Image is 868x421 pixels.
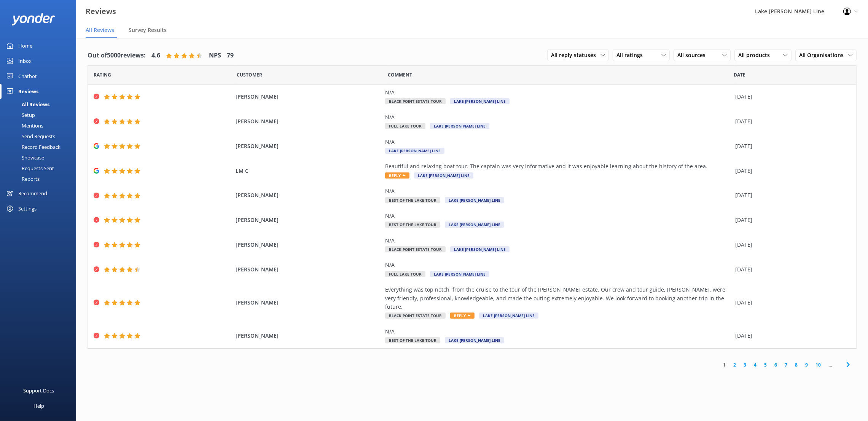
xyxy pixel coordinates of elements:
[5,152,44,163] div: Showcase
[551,51,600,59] span: All reply statuses
[385,172,409,179] span: Reply
[5,152,76,163] a: Showcase
[385,246,446,252] span: Black Point Estate Tour
[385,337,440,343] span: Best of the Lake Tour
[5,99,76,110] a: All Reviews
[735,92,847,101] div: [DATE]
[33,398,44,413] div: Help
[5,110,76,120] a: Setup
[11,13,55,26] img: yonder-white-logo.png
[18,53,32,69] div: Inbox
[5,163,76,174] a: Requests Sent
[385,98,446,104] span: Black Point Estate Tour
[5,174,40,184] div: Reports
[5,110,35,120] div: Setup
[236,241,381,249] span: [PERSON_NAME]
[88,51,146,61] h4: Out of 5000 reviews:
[227,51,234,61] h4: 79
[236,117,381,126] span: [PERSON_NAME]
[735,298,847,307] div: [DATE]
[385,222,440,228] span: Best of the Lake Tour
[18,84,38,99] div: Reviews
[86,26,114,34] span: All Reviews
[414,172,473,179] span: Lake [PERSON_NAME] Line
[450,313,475,319] span: Reply
[5,142,76,152] a: Record Feedback
[385,285,731,311] div: Everything was top notch, from the cruise to the tour of the [PERSON_NAME] estate. Our crew and t...
[18,69,37,84] div: Chatbot
[385,327,731,336] div: N/A
[18,38,32,53] div: Home
[385,148,444,154] span: Lake [PERSON_NAME] Line
[385,162,731,171] div: Beautiful and relaxing boat tour. The captain was very informative and it was enjoyable learning ...
[735,332,847,340] div: [DATE]
[430,123,489,129] span: Lake [PERSON_NAME] Line
[385,212,731,220] div: N/A
[771,361,781,368] a: 6
[450,98,510,104] span: Lake [PERSON_NAME] Line
[5,120,76,131] a: Mentions
[719,361,729,368] a: 1
[236,265,381,274] span: [PERSON_NAME]
[236,332,381,340] span: [PERSON_NAME]
[388,71,412,78] span: Question
[18,186,47,201] div: Recommend
[385,313,446,319] span: Black Point Estate Tour
[801,361,812,368] a: 9
[237,71,262,78] span: Date
[445,337,504,343] span: Lake [PERSON_NAME] Line
[445,222,504,228] span: Lake [PERSON_NAME] Line
[735,191,847,199] div: [DATE]
[616,51,647,59] span: All ratings
[734,71,746,78] span: Date
[86,5,116,18] h3: Reviews
[236,191,381,199] span: [PERSON_NAME]
[5,120,43,131] div: Mentions
[735,216,847,224] div: [DATE]
[760,361,771,368] a: 5
[735,117,847,126] div: [DATE]
[5,174,76,184] a: Reports
[385,187,731,195] div: N/A
[825,361,836,368] span: ...
[5,142,61,152] div: Record Feedback
[738,51,774,59] span: All products
[209,51,221,61] h4: NPS
[129,26,167,34] span: Survey Results
[385,138,731,146] div: N/A
[236,167,381,175] span: LM C
[729,361,740,368] a: 2
[236,92,381,101] span: [PERSON_NAME]
[385,88,731,97] div: N/A
[385,271,425,277] span: Full Lake Tour
[24,383,54,398] div: Support Docs
[735,167,847,175] div: [DATE]
[735,241,847,249] div: [DATE]
[5,131,76,142] a: Send Requests
[94,71,111,78] span: Date
[450,246,510,252] span: Lake [PERSON_NAME] Line
[479,313,538,319] span: Lake [PERSON_NAME] Line
[5,131,55,142] div: Send Requests
[5,163,54,174] div: Requests Sent
[430,271,489,277] span: Lake [PERSON_NAME] Line
[445,197,504,203] span: Lake [PERSON_NAME] Line
[740,361,750,368] a: 3
[385,236,731,245] div: N/A
[812,361,825,368] a: 10
[385,113,731,121] div: N/A
[236,142,381,150] span: [PERSON_NAME]
[791,361,801,368] a: 8
[781,361,791,368] a: 7
[5,99,49,110] div: All Reviews
[385,261,731,269] div: N/A
[385,123,425,129] span: Full Lake Tour
[750,361,760,368] a: 4
[18,201,37,216] div: Settings
[236,216,381,224] span: [PERSON_NAME]
[385,197,440,203] span: Best of the Lake Tour
[151,51,160,61] h4: 4.6
[735,265,847,274] div: [DATE]
[236,298,381,307] span: [PERSON_NAME]
[799,51,848,59] span: All Organisations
